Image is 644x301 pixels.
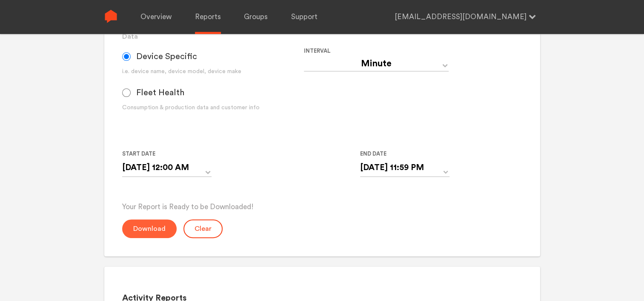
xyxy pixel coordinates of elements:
[122,219,177,238] button: Download
[122,149,205,159] label: Start Date
[136,88,184,98] span: Fleet Health
[122,88,131,97] input: Fleet Health
[183,219,223,238] button: Clear
[122,31,522,42] h3: Data
[122,52,131,61] input: Device Specific
[304,46,479,56] label: Interval
[104,10,117,23] img: Sense Logo
[122,225,177,232] a: Download
[122,103,304,112] div: Consumption & production data and customer info
[360,149,443,159] label: End Date
[136,51,197,62] span: Device Specific
[122,202,522,212] p: Your Report is Ready to be Downloaded!
[122,67,304,76] div: i.e. device name, device model, device make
